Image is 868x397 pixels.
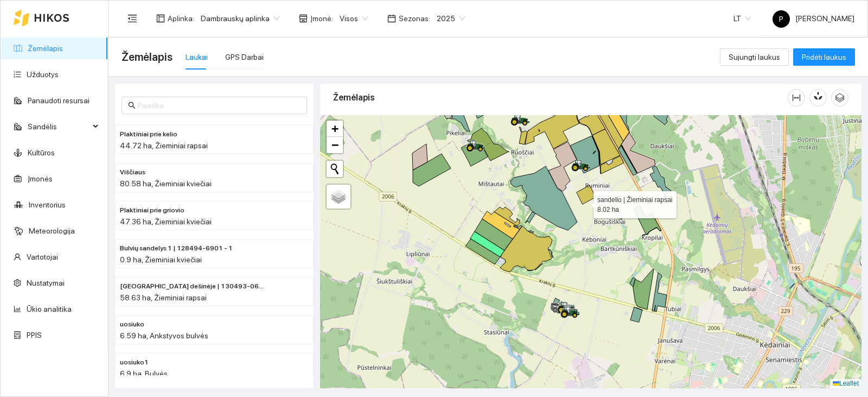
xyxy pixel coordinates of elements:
[225,51,264,63] div: GPS Darbai
[299,14,308,23] span: shop
[27,70,59,79] a: Užduotys
[788,89,805,106] button: column-width
[779,10,783,28] span: P
[788,93,805,102] span: column-width
[387,14,396,23] span: calendar
[720,48,789,66] button: Sujungti laukus
[27,305,72,313] a: Ūkio analitika
[331,138,339,152] span: −
[27,253,58,261] a: Vartotojai
[333,82,788,113] div: Žemėlapis
[833,380,859,387] a: Leaflet
[122,8,143,29] button: menu-fold
[729,51,780,63] span: Sujungti laukus
[720,53,789,61] a: Sujungti laukus
[28,96,90,105] a: Panaudoti resursai
[331,122,339,135] span: +
[120,129,177,140] span: Plaktiniai prie kelio
[120,217,212,226] span: 47.36 ha, Žieminiai kviečiai
[120,255,202,264] span: 0.9 ha, Žieminiai kviečiai
[120,179,212,188] span: 80.58 ha, Žieminiai kviečiai
[120,331,208,340] span: 6.59 ha, Ankstyvos bulvės
[168,12,194,24] span: Aplinka :
[120,293,207,302] span: 58.63 ha, Žieminiai rapsai
[327,185,350,209] a: Layers
[186,51,208,63] div: Laukai
[120,319,144,330] span: uosiuko
[27,331,42,339] a: PPIS
[127,14,137,23] span: menu-fold
[28,116,90,137] span: Sandėlis
[120,167,145,178] span: Viščiaus
[310,12,333,24] span: Įmonė :
[29,226,75,235] a: Meteorologija
[437,10,465,27] span: 2025
[138,99,301,111] input: Paieška
[28,174,53,183] a: Įmonės
[120,205,184,216] span: Plaktiniai prie griovio
[27,279,65,287] a: Nustatymai
[120,357,149,368] span: uosiuko1
[156,14,165,23] span: layout
[28,44,63,53] a: Žemėlapis
[29,200,66,209] a: Inventorius
[399,12,430,24] span: Sezonas :
[28,148,55,157] a: Kultūros
[793,48,855,66] button: Pridėti laukus
[793,53,855,61] a: Pridėti laukus
[802,51,846,63] span: Pridėti laukus
[773,14,854,23] span: [PERSON_NAME]
[128,102,136,109] span: search
[327,161,343,177] button: Initiate a new search
[120,281,265,292] span: Lipliūnų dešinėje | 130493-0641 - (1)(2)
[733,10,751,27] span: LT
[327,137,343,153] a: Zoom out
[340,10,368,27] span: Visos
[120,243,233,254] span: Bulvių sandelys 1 | 128494-6901 - 1
[120,369,168,378] span: 6.9 ha, Bulvės
[327,121,343,137] a: Zoom in
[201,10,279,27] span: Dambrauskų aplinka
[120,141,208,150] span: 44.72 ha, Žieminiai rapsai
[122,48,173,66] span: Žemėlapis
